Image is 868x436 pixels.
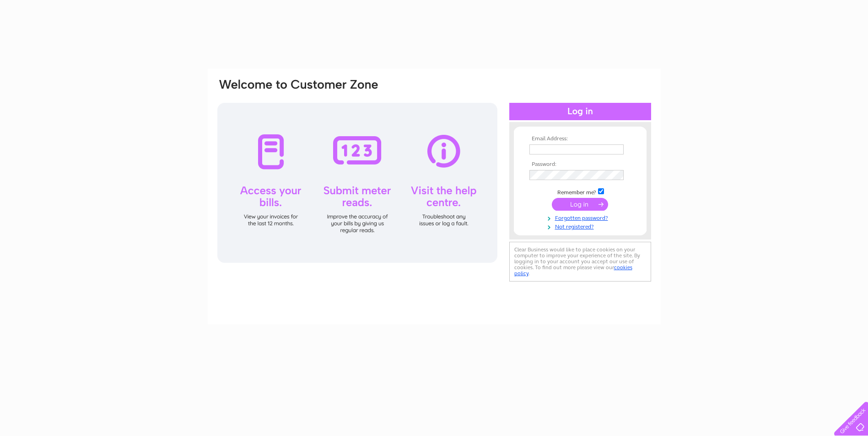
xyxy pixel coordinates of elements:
[527,187,633,196] td: Remember me?
[529,222,633,230] a: Not registered?
[529,213,633,222] a: Forgotten password?
[552,198,608,211] input: Submit
[527,136,633,142] th: Email Address:
[509,242,651,282] div: Clear Business would like to place cookies on your computer to improve your experience of the sit...
[514,264,632,276] a: cookies policy
[527,161,633,168] th: Password:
